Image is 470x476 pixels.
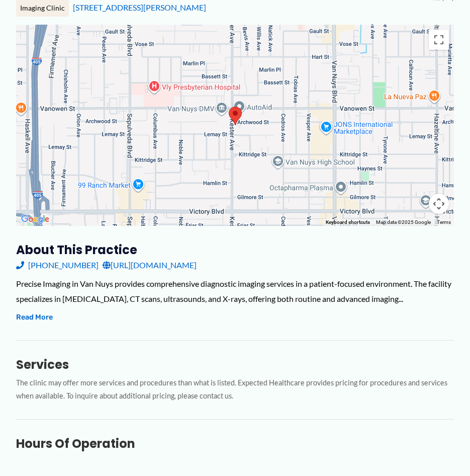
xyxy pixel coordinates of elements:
[73,3,206,12] a: [STREET_ADDRESS][PERSON_NAME]
[16,242,454,258] h3: About this practice
[16,376,454,404] p: The clinic may offer more services and procedures than what is listed. Expected Healthcare provid...
[16,258,99,273] a: [PHONE_NUMBER]
[437,219,451,225] a: Terms (opens in new tab)
[16,357,454,372] h3: Services
[16,276,454,306] div: Precise Imaging in Van Nuys provides comprehensive diagnostic imaging services in a patient-focus...
[326,219,370,226] button: Keyboard shortcuts
[16,436,454,451] h3: Hours of Operation
[16,311,53,324] button: Read More
[429,194,449,214] button: Map camera controls
[103,258,197,273] a: [URL][DOMAIN_NAME]
[19,213,52,226] a: Open this area in Google Maps (opens a new window)
[19,213,52,226] img: Google
[429,30,449,50] button: Toggle fullscreen view
[376,219,431,225] span: Map data ©2025 Google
